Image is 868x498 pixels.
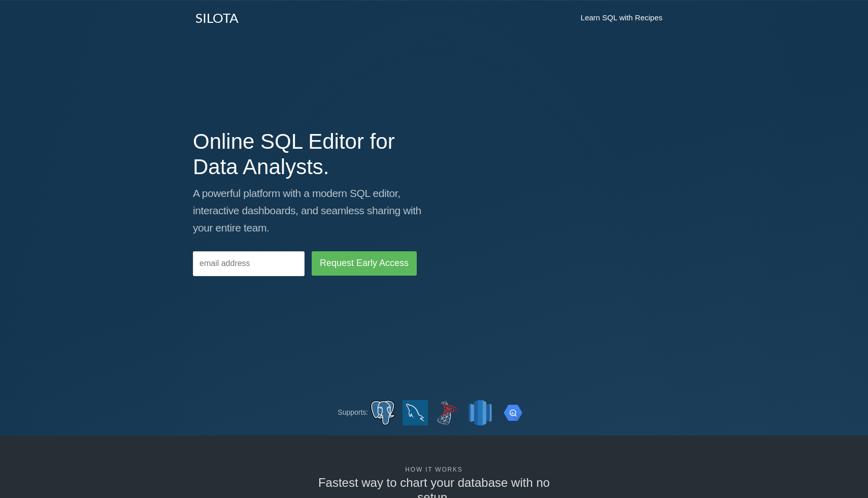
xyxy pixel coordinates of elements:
[403,400,428,425] img: mysql.png
[193,251,305,276] input: email address
[193,129,426,180] h1: Online SQL Editor for Data Analysts.
[188,5,246,30] a: SILOTA
[338,408,368,416] span: Supports:
[370,400,395,425] img: postgres.png
[435,400,460,425] img: sql_server.png
[468,400,493,425] img: redshift.png
[312,251,417,276] input: Request Early Access
[314,466,555,473] h6: How it works
[193,185,426,236] p: A powerful platform with a modern SQL editor, interactive dashboards, and seamless sharing with y...
[571,5,673,30] a: Learn SQL with Recipes
[500,400,525,425] img: bigquery.png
